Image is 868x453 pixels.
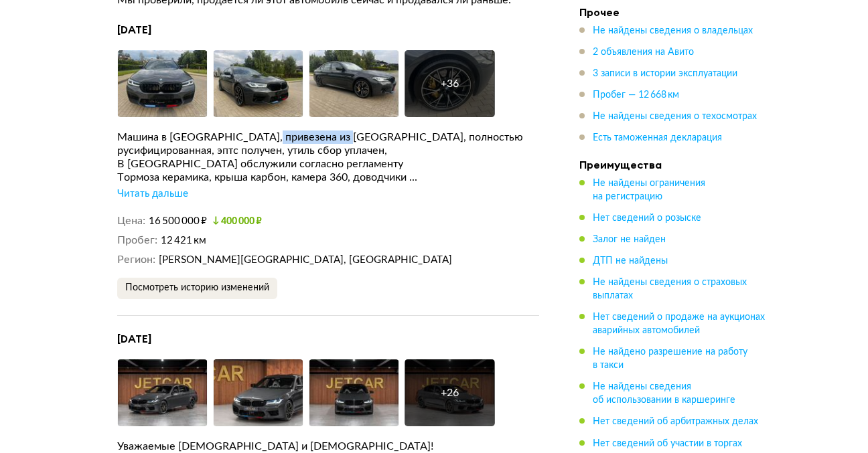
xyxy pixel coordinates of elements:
span: 12 421 км [161,236,206,246]
span: 3 записи в истории эксплуатации [593,69,737,78]
span: Нет сведений об участии в торгах [593,438,742,448]
span: Не найдено разрешение на работу в такси [593,347,747,370]
img: Car Photo [213,50,303,117]
h4: [DATE] [117,23,539,37]
div: В [GEOGRAPHIC_DATA] обслужили согласно регламенту [117,157,539,171]
div: Уважаемые [DEMOGRAPHIC_DATA] и [DEMOGRAPHIC_DATA]! [117,440,539,453]
div: Машина в [GEOGRAPHIC_DATA], привезена из [GEOGRAPHIC_DATA], полностью русифицированная, эптс полу... [117,130,539,157]
span: Нет сведений об арбитражных делах [593,417,758,426]
span: Залог не найден [593,235,666,244]
div: Тормоза керамика, крыша карбон, камера 360, доводчики ... [117,171,539,184]
img: Car Photo [117,50,208,117]
span: Пробег — 12 668 км [593,90,679,100]
span: ДТП не найдены [593,256,668,266]
span: Не найдены ограничения на регистрацию [593,179,705,201]
dt: Цена [117,214,145,228]
span: Посмотреть историю изменений [125,283,269,292]
small: 400 000 ₽ [212,217,262,226]
span: Не найдены сведения о страховых выплатах [593,278,747,300]
h4: [DATE] [117,332,539,346]
img: Car Photo [117,359,208,426]
img: Car Photo [213,359,303,426]
span: Не найдены сведения об использовании в каршеринге [593,382,735,405]
div: Читать дальше [117,187,188,201]
img: Car Photo [309,359,399,426]
span: [PERSON_NAME][GEOGRAPHIC_DATA], [GEOGRAPHIC_DATA] [159,255,452,265]
span: 2 объявления на Авито [593,48,694,57]
img: Car Photo [309,50,399,117]
span: Не найдены сведения о техосмотрах [593,112,757,121]
div: + 26 [441,386,459,399]
span: Нет сведений о розыске [593,213,701,223]
span: 16 500 000 ₽ [149,216,207,226]
dt: Регион [117,253,155,267]
span: Есть таможенная декларация [593,133,722,143]
div: + 36 [441,77,459,90]
button: Посмотреть историю изменений [117,278,277,299]
span: Не найдены сведения о владельцах [593,26,753,35]
h4: Прочее [579,5,767,19]
dt: Пробег [117,234,157,248]
h4: Преимущества [579,158,767,171]
span: Нет сведений о продаже на аукционах аварийных автомобилей [593,312,765,335]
